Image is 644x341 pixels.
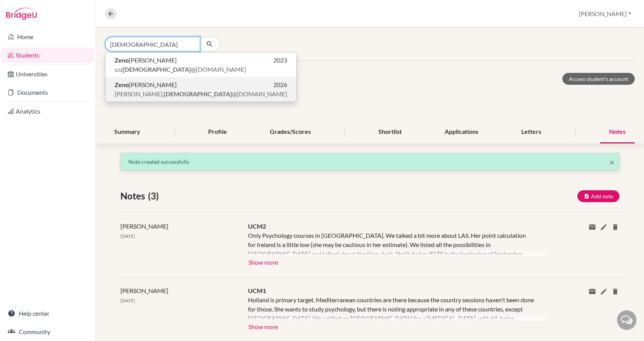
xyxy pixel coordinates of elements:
button: Zeno[PERSON_NAME]2026[PERSON_NAME].[DEMOGRAPHIC_DATA]@[DOMAIN_NAME] [105,77,296,102]
button: Add note [577,190,619,202]
span: Help [17,5,33,12]
a: Analytics [2,104,94,119]
span: UCM1 [248,287,266,294]
div: Grades/Scores [261,121,320,143]
button: Zeno[PERSON_NAME]2023szz[DEMOGRAPHIC_DATA]@[DOMAIN_NAME] [105,53,296,77]
span: [DATE] [120,298,135,303]
div: Summary [105,121,149,143]
span: (3) [148,189,162,203]
span: Notes [120,189,148,203]
span: szz @[DOMAIN_NAME] [115,65,246,74]
span: [PERSON_NAME] [115,56,177,65]
a: Help center [2,306,94,321]
span: [PERSON_NAME] [120,222,168,230]
a: Access student's account [562,73,635,85]
span: [PERSON_NAME]. @[DOMAIN_NAME] [115,89,287,99]
div: Letters [512,121,550,143]
span: [PERSON_NAME] [115,80,177,89]
a: Students [2,48,94,63]
span: [DATE] [120,233,135,239]
div: Applications [435,121,488,143]
a: Documents [2,85,94,100]
div: Notes [600,121,635,143]
a: Universities [2,66,94,82]
span: 2026 [273,80,287,89]
button: Close [609,158,614,167]
span: [PERSON_NAME] [120,287,168,294]
b: [DEMOGRAPHIC_DATA] [123,66,191,73]
img: Bridge-U [6,8,37,20]
div: Profile [199,121,236,143]
div: Holland is primary target. Mediterranean countries are there because the country sessions haven't... [248,295,534,320]
div: Shortlist [369,121,411,143]
a: Community [2,324,94,339]
b: Zeno [115,56,129,64]
input: Find student by name... [105,37,200,51]
b: [DEMOGRAPHIC_DATA] [164,90,232,97]
span: UCM2 [248,222,266,230]
a: Home [2,29,94,44]
button: Show more [248,256,278,267]
p: Note created successfully [128,158,611,166]
button: [PERSON_NAME] [575,7,635,21]
button: Show more [248,320,278,332]
span: × [609,156,614,168]
b: Zeno [115,81,129,88]
div: Only Psychology courses in [GEOGRAPHIC_DATA]. We talked a bit more about LAS. Her point calculati... [248,231,534,256]
span: 2023 [273,56,287,65]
